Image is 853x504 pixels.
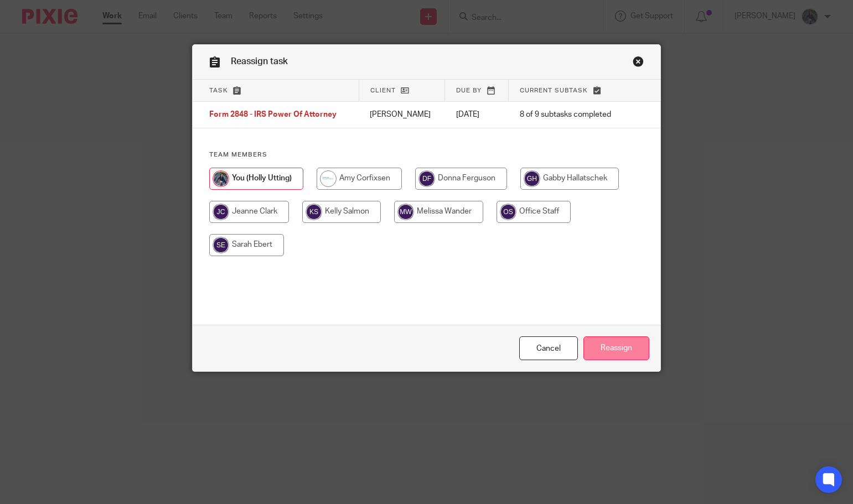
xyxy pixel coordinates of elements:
[583,336,649,360] input: Reassign
[370,109,433,120] p: [PERSON_NAME]
[633,56,644,71] a: Close this dialog window
[209,150,644,159] h4: Team members
[209,87,228,93] span: Task
[456,109,498,120] p: [DATE]
[370,87,396,93] span: Client
[231,57,288,66] span: Reassign task
[209,111,337,119] span: Form 2848 - IRS Power Of Attorney
[509,102,626,128] td: 8 of 9 subtasks completed
[456,87,482,93] span: Due by
[520,87,588,93] span: Current subtask
[519,336,578,360] a: Close this dialog window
